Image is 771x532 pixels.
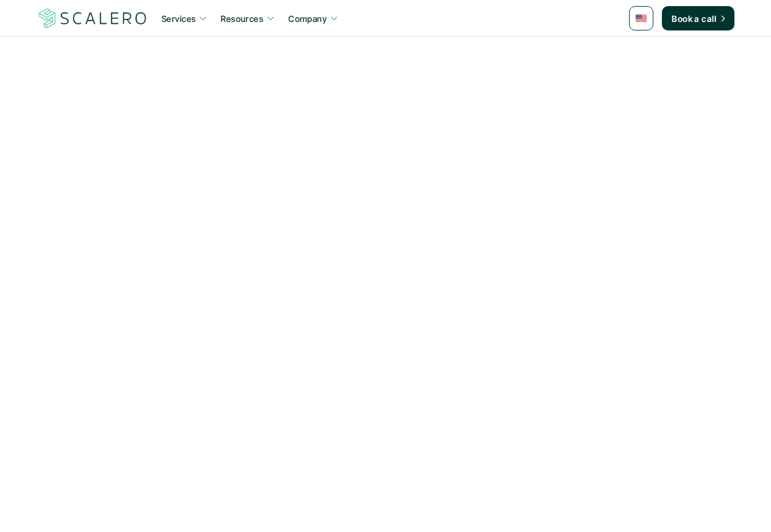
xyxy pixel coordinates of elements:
p: Resources [221,12,263,25]
p: Company [288,12,327,25]
p: Back to home [349,333,413,349]
p: Oops! [374,205,397,218]
a: Book a call [662,6,734,30]
p: Services [162,12,196,25]
p: That page can't be found. [322,289,449,307]
a: Back to home [334,325,438,355]
strong: 404 [354,235,417,276]
p: Book a call [672,12,716,25]
img: Scalero company logotype [37,7,149,30]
